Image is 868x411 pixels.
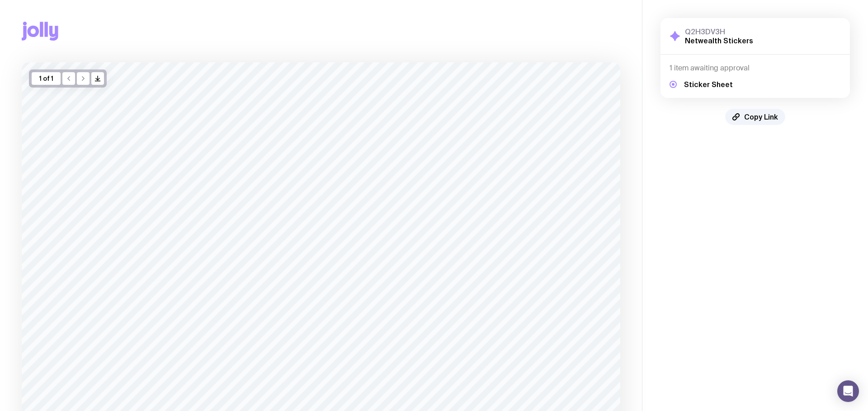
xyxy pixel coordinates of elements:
h3: Q2H3DV3H [685,27,753,36]
button: Copy Link [725,109,785,125]
div: 1 of 1 [32,72,61,85]
g: /> /> [95,76,100,81]
button: />/> [91,72,104,85]
h5: Sticker Sheet [684,80,733,89]
h4: 1 item awaiting approval [670,64,841,73]
span: Copy Link [744,112,778,121]
h2: Netwealth Stickers [685,36,753,45]
div: Open Intercom Messenger [837,380,859,402]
